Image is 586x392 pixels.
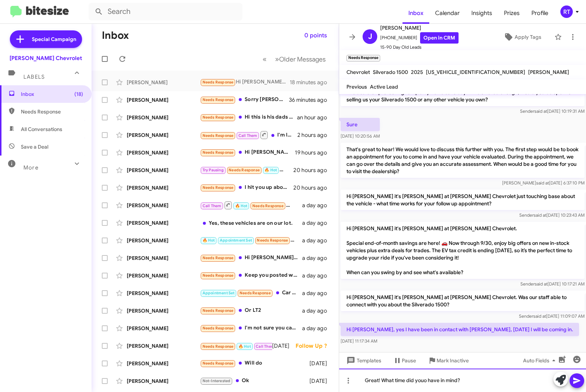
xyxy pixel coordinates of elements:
div: a day ago [302,237,333,244]
span: Save a Deal [21,143,48,150]
div: [PERSON_NAME] [127,342,200,350]
span: Needs Response [203,326,234,331]
div: [PERSON_NAME]. [200,166,293,174]
p: Sure [341,118,380,131]
span: Needs Response [203,361,234,366]
span: J [368,31,372,42]
span: « [263,55,267,64]
span: More [23,164,38,171]
p: That's great to hear! We would love to discuss this further with you. The first step would be to ... [341,143,585,178]
span: [DATE] 10:20:56 AM [341,133,380,139]
span: Templates [345,354,381,367]
div: [DATE] [309,360,333,367]
span: Try Pausing [203,168,224,172]
span: Needs Response [203,150,234,155]
div: [PERSON_NAME] [127,254,200,262]
span: » [275,55,279,64]
a: Calendar [429,3,466,24]
div: Inbound Call [200,341,272,350]
div: [PERSON_NAME] [127,307,200,314]
nav: Page navigation example [259,52,330,67]
span: [PERSON_NAME] [380,23,459,32]
span: Needs Response [203,80,234,85]
span: Appointment Set [220,238,252,243]
span: Not-Interested [203,378,231,383]
span: 🔥 Hot [238,344,251,349]
button: RT [554,5,578,18]
span: said at [535,281,548,287]
div: [PERSON_NAME] Chevrolet [10,55,82,62]
div: Hi [PERSON_NAME], I'm sure that I am just on a generic contact list, but I am still in the same p... [200,254,302,262]
span: Needs Response [203,308,234,313]
a: Prizes [498,3,526,24]
div: I hit you up about the vehicles I want to see. [200,183,293,192]
div: a day ago [302,272,333,279]
div: I'm looking to get 6k for it. [200,130,297,139]
span: Needs Response [203,344,234,349]
div: [PERSON_NAME] [127,219,200,227]
span: 🔥 Hot [203,238,215,243]
div: [PERSON_NAME] [127,237,200,244]
span: [PERSON_NAME] [DATE] 6:37:10 PM [502,180,585,186]
span: Profile [526,3,554,24]
span: Sender [DATE] 11:09:07 AM [519,313,585,319]
button: Previous [258,52,271,67]
span: Needs Response [252,204,283,208]
button: Templates [339,354,387,367]
span: Call Them [256,344,275,349]
p: Hi [PERSON_NAME] it's [PERSON_NAME] at [PERSON_NAME] Chevrolet. Was our staff able to connect wit... [341,291,585,311]
span: Older Messages [279,55,326,63]
span: Needs Response [203,115,234,120]
span: Pause [402,354,416,367]
div: Inbound Call [200,201,302,210]
span: Mark Inactive [437,354,469,367]
a: Insights [466,3,498,24]
span: 🔥 Hot [264,168,277,172]
span: Auto Fields [523,354,558,367]
div: a day ago [302,325,333,332]
div: a day ago [302,202,333,209]
div: [PERSON_NAME] [127,79,200,86]
span: said at [534,108,547,114]
div: [PERSON_NAME] [127,167,200,174]
div: 2 hours ago [297,131,333,139]
span: Needs Response [257,238,288,243]
span: Call Them [203,204,222,208]
div: [PERSON_NAME] [127,184,200,191]
button: Auto Fields [517,354,564,367]
div: [PERSON_NAME] [127,96,200,104]
div: [PERSON_NAME] [127,131,200,139]
div: 20 hours ago [293,167,333,174]
span: Previous [346,83,367,90]
div: 19 hours ago [295,149,333,156]
a: Special Campaign [10,30,82,48]
button: Pause [387,354,422,367]
span: Silverado 1500 [373,69,408,75]
span: said at [534,212,546,218]
span: Sender [DATE] 10:17:21 AM [520,281,585,287]
div: Hi this is his dads number. I'll check with him. [PERSON_NAME] is [DEMOGRAPHIC_DATA] and looking ... [200,113,297,122]
a: Inbox [403,3,429,24]
span: Special Campaign [32,36,76,43]
div: [PERSON_NAME] [127,114,200,121]
div: Hi [PERSON_NAME], I was looking for a new or newer vehicle for my daughter like the Tahoe, what a... [200,148,295,157]
div: Yes, these vehicles are on our lot. [200,219,302,227]
p: Hi [PERSON_NAME] it's [PERSON_NAME] at [PERSON_NAME] Chevrolet just touching base about the vehic... [341,190,585,210]
div: Follow Up ? [296,342,333,350]
button: Apply Tags [493,30,551,44]
span: [US_VEHICLE_IDENTIFICATION_NUMBER] [426,69,525,75]
span: Sender [DATE] 10:23:43 AM [519,212,585,218]
span: [DATE] 11:17:34 AM [341,338,377,344]
span: Needs Response [229,168,260,172]
span: Labels [23,74,45,80]
span: [PERSON_NAME] [528,69,569,75]
div: Hi [PERSON_NAME], yes I have been in contact with [PERSON_NAME], [DATE] I will be coming in. [200,78,290,86]
div: Car payments are outrageously high and I'm not interested in high car payments because I have bad... [200,289,302,297]
span: Appointment Set [203,291,235,295]
input: Search [89,3,242,20]
p: Hi [PERSON_NAME] it's [PERSON_NAME] at [PERSON_NAME] Chevrolet. Special end-of-month savings are ... [341,222,585,279]
span: 15-90 Day Old Leads [380,44,459,51]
